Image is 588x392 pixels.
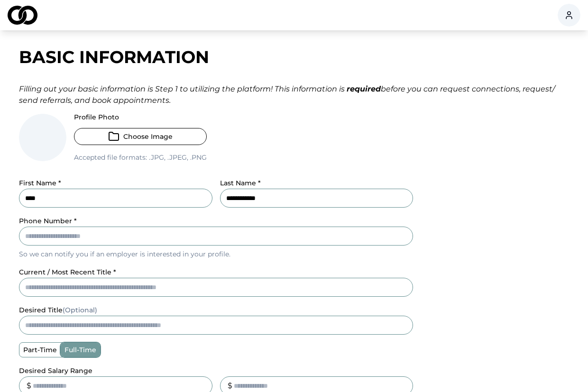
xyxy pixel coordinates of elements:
[19,179,61,187] label: First Name *
[19,366,92,375] label: Desired Salary Range
[74,114,207,120] label: Profile Photo
[19,47,569,66] div: Basic Information
[74,128,207,145] button: Choose Image
[19,306,97,314] label: desired title
[8,6,37,25] img: logo
[19,217,77,225] label: Phone Number *
[74,153,207,162] p: Accepted file formats:
[228,380,232,392] div: $
[220,179,261,187] label: Last Name *
[147,153,207,162] span: .jpg, .jpeg, .png
[19,343,61,357] label: part-time
[347,84,381,93] strong: required
[19,249,413,259] p: So we can notify you if an employer is interested in your profile.
[220,366,223,375] label: _
[63,306,97,314] span: (Optional)
[61,343,100,357] label: full-time
[19,83,569,106] div: Filling out your basic information is Step 1 to utilizing the platform! This information is befor...
[27,380,31,392] div: $
[19,268,116,276] label: current / most recent title *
